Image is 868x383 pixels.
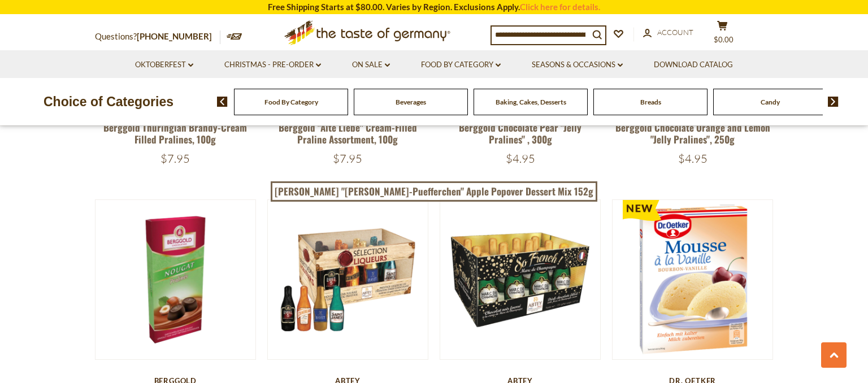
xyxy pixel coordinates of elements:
[613,200,772,360] img: Dr. Oetker French Vanilla Mousse Dessert Mix, 3.1 oz.
[333,151,362,166] span: $7.95
[440,200,600,360] img: Abtey “So French!” Marc de Champagne 12 Filled Dark Chocolate Bottles in Crate Box, 5.47 oz
[705,20,739,49] button: $0.00
[520,2,600,12] a: Click here for details.
[217,97,228,107] img: previous arrow
[532,59,623,71] a: Seasons & Occasions
[761,98,780,106] a: Candy
[268,200,428,360] img: Abtey Selection Liqueurs 12 Filled Dark Chocolate Bottles in Crate Box, 5.47 oz
[137,31,212,41] a: [PHONE_NUMBER]
[264,98,318,106] a: Food By Category
[271,181,598,202] a: [PERSON_NAME] "[PERSON_NAME]-Puefferchen" Apple Popover Dessert Mix 152g
[135,59,193,71] a: Oktoberfest
[654,59,733,71] a: Download Catalog
[224,59,321,71] a: Christmas - PRE-ORDER
[421,59,501,71] a: Food By Category
[459,120,581,146] a: Berggold Chocolate Pear "Jelly Pralines" , 300g
[103,120,247,146] a: Berggold Thuringian Brandy-Cream Filled Pralines, 100g
[657,28,693,37] span: Account
[396,98,426,106] a: Beverages
[352,59,390,71] a: On Sale
[496,98,566,106] a: Baking, Cakes, Desserts
[615,120,770,146] a: Berggold Chocolate Orange and Lemon "Jelly Pralines", 250g
[643,27,693,39] a: Account
[95,29,220,44] p: Questions?
[828,97,839,107] img: next arrow
[160,151,190,166] span: $7.95
[96,200,255,360] img: Berggold Thuringian Nougat Filled Pralines, 80g
[506,151,535,166] span: $4.95
[678,151,708,166] span: $4.95
[714,35,734,44] span: $0.00
[279,120,417,146] a: Berggold "Alte Liebe" Cream-Filled Praline Assortment, 100g
[640,98,661,106] a: Breads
